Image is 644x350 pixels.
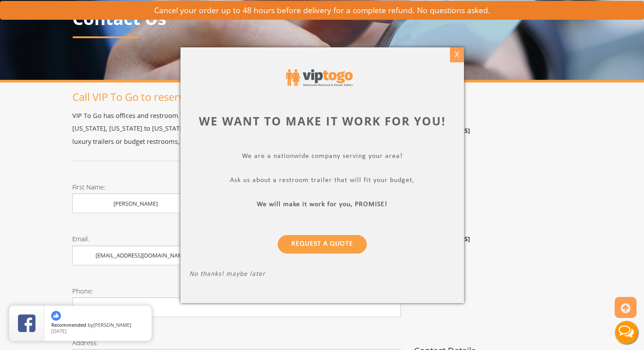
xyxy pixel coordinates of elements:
[257,200,387,207] b: We will make it work for you, PROMISE!
[18,314,35,332] img: Review Rating
[93,321,131,328] span: [PERSON_NAME]
[278,235,367,253] a: Request a Quote
[189,113,455,129] div: We want to make it work for you!
[286,69,353,86] img: viptogo logo
[189,176,455,186] p: Ask us about a restroom trailer that will fit your budget,
[51,311,61,321] img: thumbs up icon
[609,315,644,350] button: Live Chat
[189,152,455,162] p: We are a nationwide company serving your area!
[450,47,464,62] div: X
[51,321,86,328] span: Recommended
[51,328,67,334] span: [DATE]
[189,270,455,280] p: No thanks! maybe later
[51,322,145,329] span: by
